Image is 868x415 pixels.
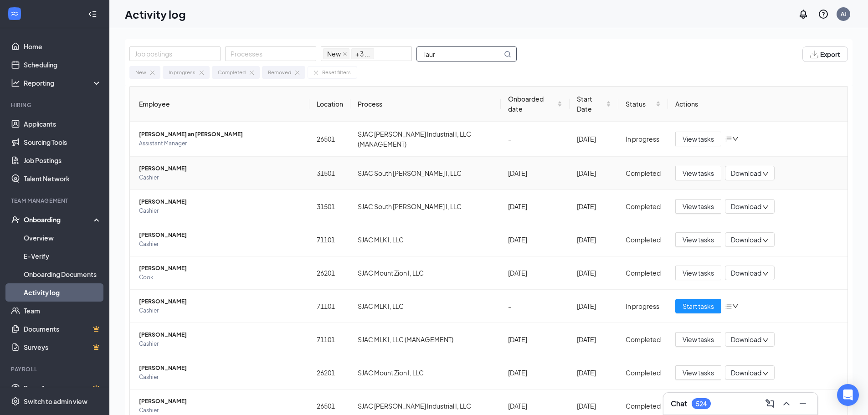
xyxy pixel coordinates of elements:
span: down [762,237,769,244]
span: Export [820,51,840,57]
div: Hiring [11,101,100,109]
th: Start Date [570,87,618,122]
span: Cashier [139,240,302,249]
span: Download [731,202,761,211]
div: AJ [841,10,847,18]
a: Applicants [24,115,102,133]
div: - [508,301,562,311]
div: 524 [696,400,707,408]
div: New [135,68,146,77]
button: ComposeMessage [763,396,777,411]
span: down [732,136,739,142]
button: View tasks [675,166,721,180]
span: Start tasks [683,301,714,311]
td: 31501 [309,190,350,223]
button: Export [802,46,848,62]
div: [DATE] [577,168,611,178]
h1: Activity log [125,6,186,22]
div: Open Intercom Messenger [837,384,859,406]
h3: Chat [671,399,687,409]
th: Process [350,87,501,122]
button: View tasks [675,365,721,380]
div: Onboarding [24,215,94,224]
span: Cashier [139,306,302,315]
div: [DATE] [577,368,611,378]
button: View tasks [675,266,721,280]
svg: WorkstreamLogo [10,9,19,18]
button: View tasks [675,132,721,146]
button: View tasks [675,332,721,347]
span: [PERSON_NAME] [139,330,302,339]
span: + 3 ... [351,48,374,59]
div: [DATE] [508,235,562,245]
span: [PERSON_NAME] [139,264,302,273]
td: 71101 [309,323,350,356]
span: [PERSON_NAME] an [PERSON_NAME] [139,130,302,139]
div: [DATE] [577,301,611,311]
span: View tasks [683,134,714,144]
span: Cook [139,273,302,282]
div: Completed [218,68,246,77]
span: [PERSON_NAME] [139,297,302,306]
td: SJAC MLK I, LLC (MANAGEMENT) [350,323,501,356]
span: close [343,51,347,56]
div: Completed [626,334,661,344]
span: Download [731,268,761,278]
button: Start tasks [675,299,721,313]
div: [DATE] [508,334,562,344]
span: Status [626,99,654,109]
td: 71101 [309,223,350,256]
span: Download [731,169,761,178]
th: Location [309,87,350,122]
td: 31501 [309,157,350,190]
td: 26201 [309,256,350,290]
td: SJAC Mount Zion I, LLC [350,256,501,290]
span: View tasks [683,201,714,211]
span: Cashier [139,373,302,382]
span: down [762,370,769,377]
a: Onboarding Documents [24,265,102,283]
span: New [323,48,349,59]
svg: Analysis [11,78,20,87]
div: [DATE] [577,268,611,278]
span: View tasks [683,334,714,344]
div: [DATE] [577,334,611,344]
svg: MagnifyingGlass [504,51,511,58]
td: SJAC Mount Zion I, LLC [350,356,501,389]
button: View tasks [675,199,721,214]
div: [DATE] [508,168,562,178]
div: Completed [626,268,661,278]
a: PayrollCrown [24,379,102,397]
div: [DATE] [577,235,611,245]
span: Cashier [139,406,302,415]
td: SJAC South [PERSON_NAME] I, LLC [350,157,501,190]
button: View tasks [675,232,721,247]
div: Team Management [11,197,100,205]
svg: Minimize [797,398,808,409]
span: [PERSON_NAME] [139,164,302,173]
div: Reporting [24,78,102,87]
span: Onboarded date [508,94,555,114]
th: Status [618,87,668,122]
button: ChevronUp [779,396,794,411]
td: SJAC MLK I, LLC [350,223,501,256]
a: Job Postings [24,151,102,169]
span: View tasks [683,268,714,278]
div: Reset filters [322,68,351,77]
td: 71101 [309,290,350,323]
a: E-Verify [24,247,102,265]
div: [DATE] [508,201,562,211]
a: Sourcing Tools [24,133,102,151]
div: In progress [626,301,661,311]
a: DocumentsCrown [24,320,102,338]
div: Completed [626,168,661,178]
td: 26501 [309,122,350,157]
span: Start Date [577,94,604,114]
button: Minimize [796,396,810,411]
div: In progress [626,134,661,144]
svg: QuestionInfo [818,9,829,20]
th: Onboarded date [501,87,570,122]
span: down [732,303,739,309]
div: Switch to admin view [24,397,87,406]
span: Cashier [139,206,302,215]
